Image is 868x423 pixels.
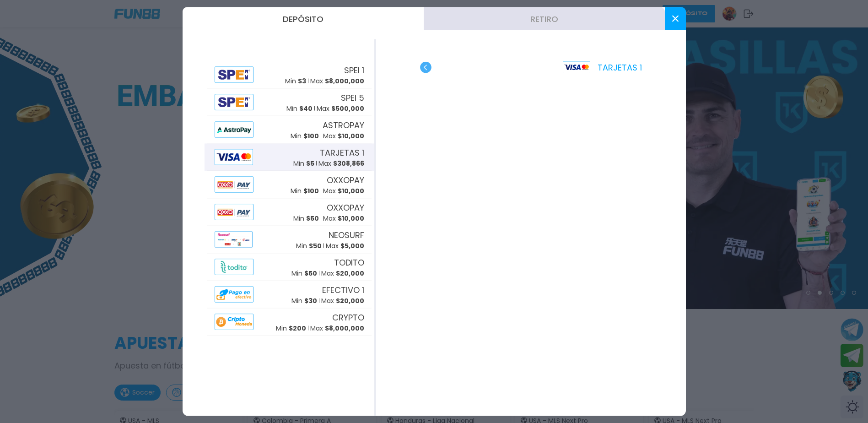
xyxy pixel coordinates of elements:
span: $ 10,000 [338,186,364,195]
img: Alipay [215,122,254,138]
span: $ 10,000 [338,213,364,222]
p: Max [310,76,364,86]
button: Depósito [183,7,424,30]
p: Max [323,131,364,141]
img: Alipay [215,149,253,165]
span: $ 3 [298,76,306,85]
p: Min [291,296,317,305]
span: $ 500,000 [331,103,364,113]
img: Alipay [215,94,254,110]
p: Max [323,186,364,195]
button: AlipayTODITOMin $50Max $20,000 [205,254,374,281]
img: Alipay [215,259,254,275]
img: Alipay [215,287,254,303]
p: TARJETAS 1 [563,61,642,74]
button: AlipayNEOSURFMin $50Max $5,000 [205,226,374,254]
button: AlipayASTROPAYMin $100Max $10,000 [205,116,374,144]
span: $ 100 [303,131,319,140]
span: TARJETAS 1 [320,146,364,158]
span: $ 20,000 [336,268,364,277]
span: $ 10,000 [338,131,364,140]
button: AlipaySPEI 1Min $3Max $8,000,000 [205,61,374,89]
p: Min [276,323,306,333]
button: AlipaySPEI 5Min $40Max $500,000 [205,89,374,116]
p: Min [286,103,313,113]
p: Max [310,323,364,333]
span: ASTROPAY [323,119,364,131]
span: $ 8,000,000 [325,76,364,85]
img: Alipay [215,232,253,248]
p: Max [326,241,364,250]
button: AlipayOXXOPAYMin $100Max $10,000 [205,171,374,199]
span: NEOSURF [329,228,364,241]
img: Alipay [215,177,254,193]
span: $ 50 [306,213,319,222]
span: OXXOPAY [327,201,364,213]
span: OXXOPAY [327,174,364,186]
span: $ 50 [309,241,322,250]
p: Min [291,131,319,141]
span: SPEI 5 [341,91,364,103]
button: AlipayCRYPTOMin $200Max $8,000,000 [205,309,374,336]
p: Min [285,76,306,86]
span: TODITO [334,256,364,268]
p: Min [291,186,319,195]
span: $ 50 [304,268,317,277]
p: Max [321,296,364,305]
span: $ 5,000 [340,241,364,250]
p: Min [293,158,314,168]
p: Max [318,158,364,168]
button: AlipayOXXOPAYMin $50Max $10,000 [205,199,374,226]
p: Min [293,213,319,223]
button: AlipayTARJETAS 1Min $5Max $308,866 [205,144,374,171]
button: Retiro [424,7,665,30]
p: Min [296,241,322,250]
p: Min [291,268,317,278]
span: EFECTIVO 1 [322,283,364,296]
span: $ 8,000,000 [325,323,364,332]
img: Platform Logo [563,62,590,73]
span: SPEI 1 [344,64,364,76]
img: Alipay [215,314,254,330]
span: $ 30 [304,296,317,305]
span: $ 40 [299,103,313,113]
p: Max [317,103,364,113]
span: $ 308,866 [333,158,364,168]
span: $ 5 [306,158,314,168]
p: Max [323,213,364,223]
img: Alipay [215,67,254,83]
button: AlipayEFECTIVO 1Min $30Max $20,000 [205,281,374,309]
span: CRYPTO [332,311,364,323]
p: Max [321,268,364,278]
img: Alipay [215,204,254,220]
span: $ 20,000 [336,296,364,305]
span: $ 100 [303,186,319,195]
span: $ 200 [289,323,306,332]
